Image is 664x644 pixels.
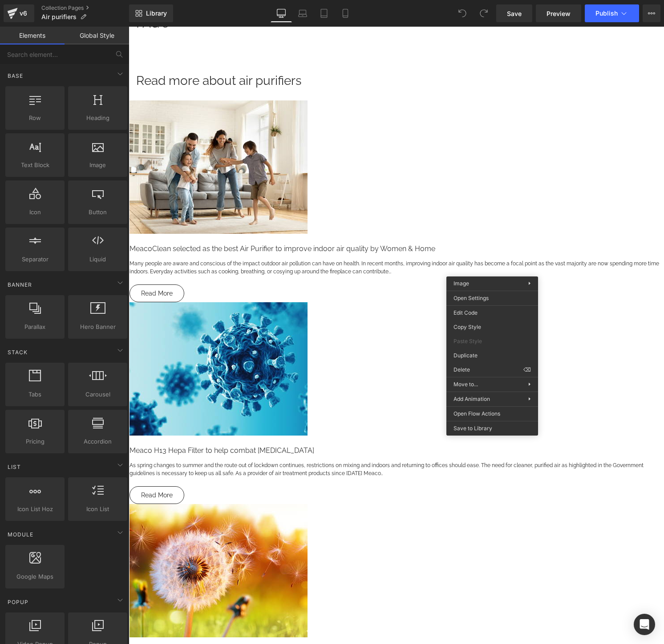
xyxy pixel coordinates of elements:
span: Image [71,160,125,170]
span: List [7,463,22,471]
span: Publish [595,10,618,17]
span: Open Flow Actions [453,410,531,418]
span: Add Animation [453,395,528,403]
span: Edit Code [453,309,531,317]
span: Air purifiers [41,13,77,20]
span: Parallax [8,322,62,332]
a: Preview [536,4,581,22]
span: Duplicate [453,352,531,360]
span: Save [507,9,522,18]
span: Text Block [8,160,62,170]
span: Button [71,208,125,217]
span: ⌫ [523,366,531,374]
span: Popup [7,598,29,606]
span: Tabs [8,390,62,399]
span: Accordion [71,437,125,446]
a: Mobile [335,4,356,22]
a: New Library [129,4,173,22]
a: Global Style [65,27,129,44]
span: Stack [7,348,28,356]
a: Collection Pages [41,4,129,12]
span: Save to Library [453,424,531,432]
a: Tablet [313,4,335,22]
span: Image [453,280,469,287]
span: Banner [7,280,33,289]
span: Copy Style [453,323,531,331]
span: Liquid [71,255,125,264]
button: Publish [585,4,639,22]
span: Hero Banner [71,322,125,332]
span: Base [7,72,24,80]
button: Undo [453,4,471,22]
span: Row [8,113,62,123]
span: Delete [453,366,523,374]
div: Open Intercom Messenger [634,614,655,635]
span: Heading [71,113,125,123]
span: Icon [8,208,62,217]
span: Icon List Hoz [8,504,62,514]
span: Open Settings [453,294,531,302]
span: Move to... [453,380,528,388]
span: Library [146,9,167,17]
span: Paste Style [453,337,531,345]
a: Desktop [271,4,292,22]
span: Icon List [71,504,125,514]
span: Preview [547,9,571,18]
span: Google Maps [8,572,62,581]
a: v6 [4,4,34,22]
button: More [643,4,660,22]
span: Separator [8,255,62,264]
a: Laptop [292,4,313,22]
span: Carousel [71,390,125,399]
div: v6 [18,8,29,19]
span: Module [7,530,34,539]
button: Redo [475,4,493,22]
span: Pricing [8,437,62,446]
